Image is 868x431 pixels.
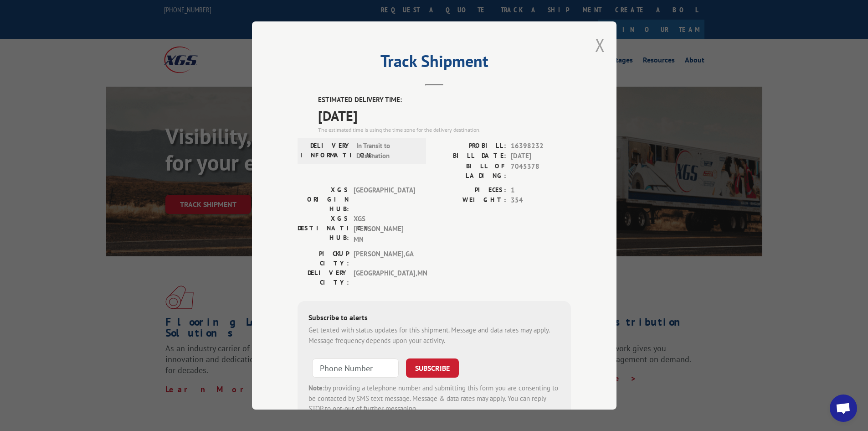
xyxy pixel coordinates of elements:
span: [GEOGRAPHIC_DATA] , MN [354,268,415,287]
label: PROBILL: [434,141,506,151]
div: The estimated time is using the time zone for the delivery destination. [318,126,571,134]
label: PICKUP CITY: [298,249,349,268]
label: WEIGHT: [434,195,506,206]
span: [PERSON_NAME] , GA [354,249,415,268]
span: In Transit to Destination [356,141,418,161]
label: DELIVERY INFORMATION: [300,141,352,161]
span: 16398232 [511,141,571,151]
span: [DATE] [511,151,571,161]
label: BILL OF LADING: [434,161,506,181]
span: 7045378 [511,161,571,181]
label: XGS ORIGIN HUB: [298,185,349,214]
label: PIECES: [434,185,506,196]
h2: Track Shipment [298,55,571,72]
div: by providing a telephone number and submitting this form you are consenting to be contacted by SM... [308,383,560,414]
span: [GEOGRAPHIC_DATA] [354,185,415,214]
label: ESTIMATED DELIVERY TIME: [318,95,571,105]
input: Phone Number [312,358,399,378]
label: DELIVERY CITY: [298,268,349,287]
div: Get texted with status updates for this shipment. Message and data rates may apply. Message frequ... [308,325,560,346]
span: [DATE] [318,105,571,126]
span: 1 [511,185,571,196]
strong: Note: [308,384,324,392]
span: XGS [PERSON_NAME] MN [354,214,415,245]
div: Open chat [830,395,857,422]
div: Subscribe to alerts [308,312,560,325]
button: Close modal [595,33,605,57]
span: 354 [511,195,571,206]
label: BILL DATE: [434,151,506,161]
button: SUBSCRIBE [406,358,459,378]
label: XGS DESTINATION HUB: [298,214,349,245]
